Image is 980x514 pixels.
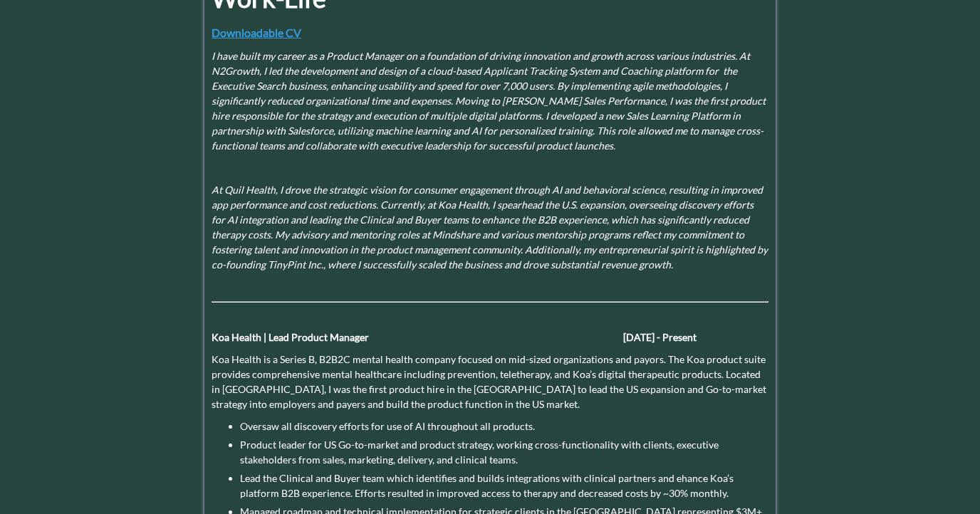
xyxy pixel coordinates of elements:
[212,184,768,271] span: At Quil Health, I drove the strategic vision for consumer engagement through AI and behavioral sc...
[240,472,734,499] span: Lead the Clinical and Buyer team which identifies and builds integrations with clinical partners ...
[212,26,301,39] strong: Downloadable CV
[212,353,766,410] span: Koa Health is a Series B, B2B2C mental health company focused on mid-sized organizations and payo...
[240,420,535,432] span: Oversaw all discovery efforts for use of AI throughout all products.
[212,331,697,343] strong: Koa Health | Lead Product Manager [DATE] - Present
[212,50,766,152] span: I have built my career as a Product Manager on a foundation of driving innovation and growth acro...
[240,439,719,466] span: Product leader for US Go-to-market and product strategy, working cross-functionality with clients...
[212,27,301,39] a: Downloadable CV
